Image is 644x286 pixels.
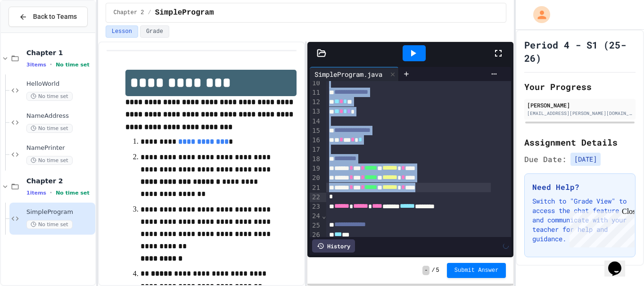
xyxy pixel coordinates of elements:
iframe: chat widget [604,248,635,277]
div: 12 [310,98,322,107]
span: No time set [56,62,90,68]
span: Chapter 2 [114,9,144,16]
span: / [148,9,151,16]
button: Submit Answer [447,263,506,278]
span: No time set [56,190,90,196]
span: SimpleProgram [155,7,214,18]
div: 13 [310,107,322,116]
span: [DATE] [570,153,601,166]
span: 3 items [26,62,46,68]
h2: Assignment Details [524,136,636,149]
span: • [50,189,52,196]
span: - [422,266,429,275]
div: 17 [310,145,322,155]
div: 20 [310,173,322,183]
span: NamePrinter [26,144,93,152]
span: Chapter 1 [26,49,93,57]
span: Chapter 2 [26,177,93,185]
div: [EMAIL_ADDRESS][PERSON_NAME][DOMAIN_NAME] [527,110,633,117]
div: 15 [310,126,322,136]
p: Switch to "Grade View" to access the chat feature and communicate with your teacher for help and ... [532,196,627,244]
span: / [431,267,435,274]
div: 26 [310,230,322,240]
iframe: chat widget [566,207,635,247]
span: Submit Answer [454,267,499,274]
button: Lesson [106,25,138,38]
span: SimpleProgram [26,208,93,216]
span: • [50,61,52,68]
h1: Period 4 - S1 (25-26) [524,38,636,65]
div: 21 [310,183,322,193]
div: [PERSON_NAME] [527,101,633,109]
span: 1 items [26,190,46,196]
span: No time set [26,156,73,165]
h3: Need Help? [532,181,627,193]
span: 5 [436,267,439,274]
span: No time set [26,92,73,101]
div: SimpleProgram.java [310,69,387,79]
div: 14 [310,117,322,126]
button: Back to Teams [8,7,88,27]
span: No time set [26,124,73,133]
div: History [312,239,355,253]
div: 11 [310,88,322,98]
div: My Account [523,4,553,25]
button: Grade [140,25,169,38]
div: Chat with us now!Close [4,4,65,60]
span: Fold line [322,212,326,220]
span: Back to Teams [33,12,77,22]
span: Due Date: [524,154,567,165]
div: 10 [310,79,322,88]
div: 16 [310,136,322,145]
div: 22 [310,193,322,202]
div: SimpleProgram.java [310,67,399,81]
div: 18 [310,155,322,164]
div: 24 [310,212,322,221]
span: No time set [26,220,73,229]
div: 25 [310,221,322,230]
h2: Your Progress [524,80,636,93]
div: 19 [310,164,322,173]
span: NameAddress [26,112,93,120]
span: HelloWorld [26,80,93,88]
div: 23 [310,202,322,212]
